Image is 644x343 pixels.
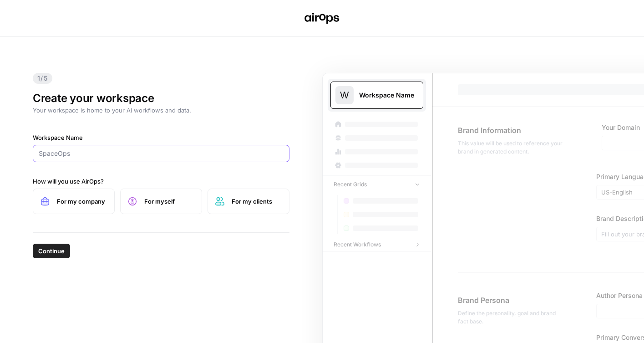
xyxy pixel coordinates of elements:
[33,177,289,186] label: How will you use AirOps?
[33,73,52,84] span: 1/5
[33,91,289,106] h1: Create your workspace
[340,89,349,102] span: W
[33,106,289,115] p: Your workspace is home to your AI workflows and data.
[33,133,289,142] label: Workspace Name
[144,197,194,206] span: For myself
[57,197,107,206] span: For my company
[39,149,284,158] input: SpaceOps
[33,244,70,258] button: Continue
[232,197,282,206] span: For my clients
[38,246,65,256] span: Continue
